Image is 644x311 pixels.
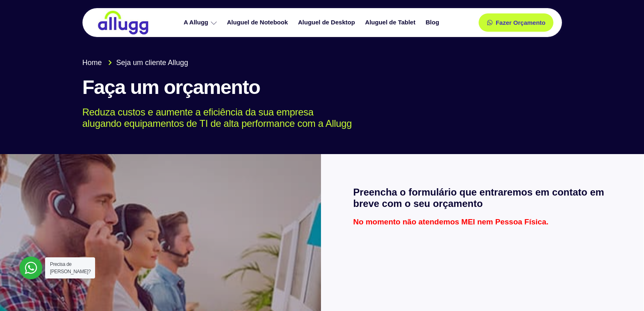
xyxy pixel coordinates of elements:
a: Blog [421,15,445,30]
span: Fazer Orçamento [496,20,546,26]
span: Seja um cliente Allugg [114,57,188,68]
h1: Faça um orçamento [82,76,562,98]
a: Aluguel de Tablet [361,15,422,30]
span: Home [82,57,102,68]
img: locação de TI é Allugg [97,10,150,35]
p: No momento não atendemos MEI nem Pessoa Física. [353,218,611,226]
a: A Allugg [180,15,223,30]
span: Precisa de [PERSON_NAME]? [50,261,91,274]
h2: Preencha o formulário que entraremos em contato em breve com o seu orçamento [353,187,611,210]
p: Reduza custos e aumente a eficiência da sua empresa alugando equipamentos de TI de alta performan... [82,107,550,130]
a: Fazer Orçamento [479,13,554,32]
a: Aluguel de Notebook [223,15,294,30]
a: Aluguel de Desktop [294,15,361,30]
